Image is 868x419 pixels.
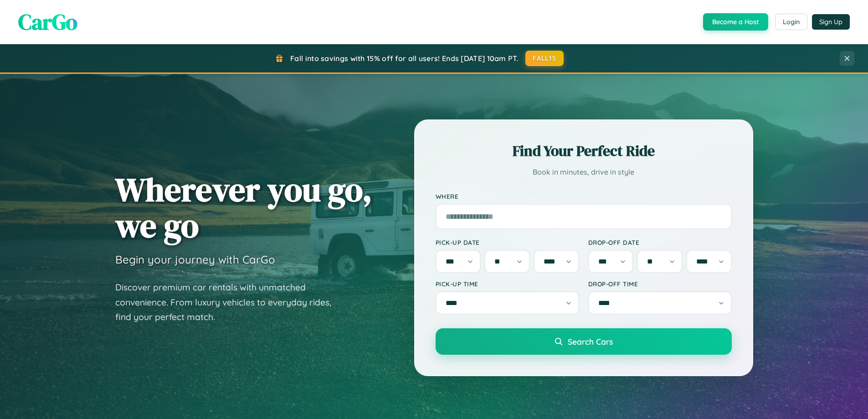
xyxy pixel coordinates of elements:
label: Pick-up Date [436,238,579,246]
label: Pick-up Time [436,280,579,288]
h2: Find Your Perfect Ride [436,141,732,161]
span: CarGo [18,7,77,37]
h1: Wherever you go, we go [115,171,372,243]
label: Where [436,192,732,200]
button: Search Cars [436,328,732,355]
button: Login [775,14,807,30]
label: Drop-off Date [588,238,732,246]
span: Search Cars [568,336,613,347]
button: FALL15 [525,51,564,66]
span: Fall into savings with 15% off for all users! Ends [DATE] 10am PT. [290,54,519,63]
button: Sign Up [812,14,850,30]
p: Book in minutes, drive in style [436,166,732,179]
h3: Begin your journey with CarGo [115,253,275,266]
p: Discover premium car rentals with unmatched convenience. From luxury vehicles to everyday rides, ... [115,280,343,325]
label: Drop-off Time [588,280,732,288]
button: Become a Host [703,13,768,31]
